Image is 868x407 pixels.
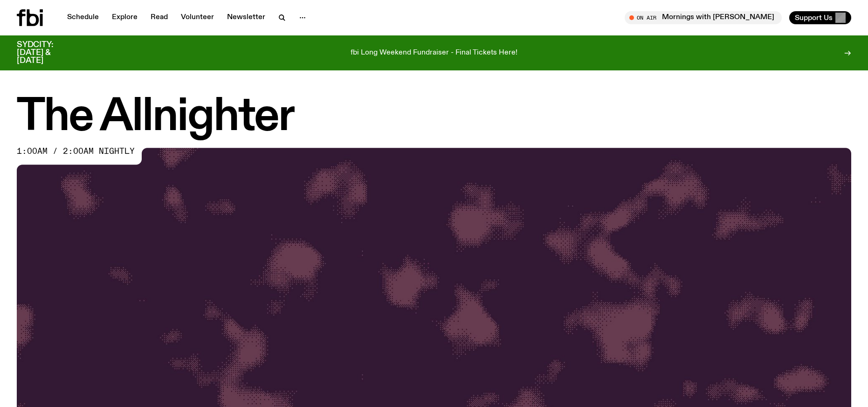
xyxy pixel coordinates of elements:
h3: SYDCITY: [DATE] & [DATE] [17,41,76,65]
a: Schedule [62,11,104,24]
span: 1:00am / 2:00am nightly [17,148,135,155]
h1: The Allnighter [17,97,851,138]
p: fbi Long Weekend Fundraiser - Final Tickets Here! [351,49,517,57]
button: On AirMornings with [PERSON_NAME] [625,11,782,24]
span: Support Us [795,14,833,22]
a: Volunteer [175,11,220,24]
a: Read [145,11,173,24]
button: Support Us [789,11,851,24]
a: Explore [106,11,143,24]
a: Newsletter [221,11,271,24]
